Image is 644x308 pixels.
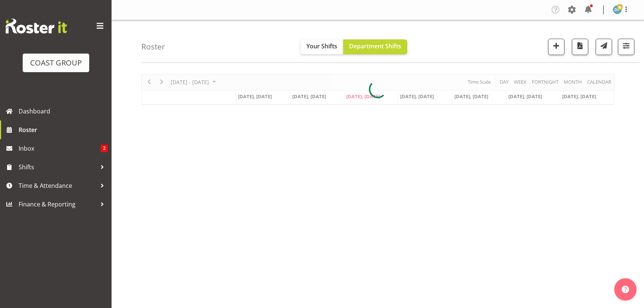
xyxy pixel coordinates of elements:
button: Filter Shifts [618,39,634,55]
div: COAST GROUP [30,57,82,68]
span: Time & Attendance [19,180,97,191]
button: Your Shifts [300,39,343,54]
img: help-xxl-2.png [622,286,629,293]
button: Department Shifts [343,39,407,54]
img: Rosterit website logo [6,19,67,33]
span: Department Shifts [349,42,401,50]
span: Shifts [19,161,97,173]
span: Roster [19,124,108,135]
button: Download a PDF of the roster according to the set date range. [572,39,588,55]
h4: Roster [141,42,165,51]
button: Send a list of all shifts for the selected filtered period to all rostered employees. [596,39,612,55]
button: Add a new shift [548,39,564,55]
span: Finance & Reporting [19,199,97,210]
span: Dashboard [19,106,108,117]
span: Inbox [19,143,101,154]
span: 2 [101,145,108,152]
span: Your Shifts [306,42,337,50]
img: david-forte1134.jpg [613,5,622,14]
